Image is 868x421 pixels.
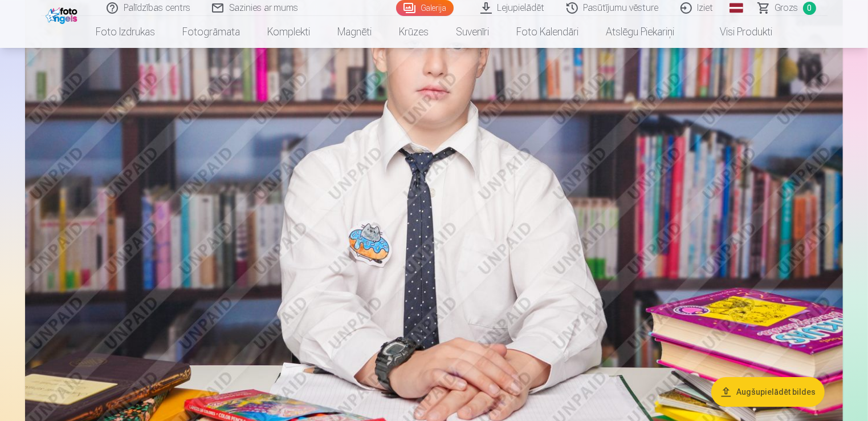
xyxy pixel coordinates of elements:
a: Atslēgu piekariņi [592,16,688,48]
a: Krūzes [385,16,442,48]
a: Fotogrāmata [169,16,254,48]
a: Suvenīri [442,16,503,48]
span: Grozs [775,1,798,15]
a: Komplekti [254,16,324,48]
a: Foto izdrukas [82,16,169,48]
a: Foto kalendāri [503,16,592,48]
img: /fa1 [46,5,80,24]
a: Visi produkti [688,16,786,48]
button: Augšupielādēt bildes [711,378,825,407]
span: 0 [803,2,816,15]
a: Magnēti [324,16,385,48]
